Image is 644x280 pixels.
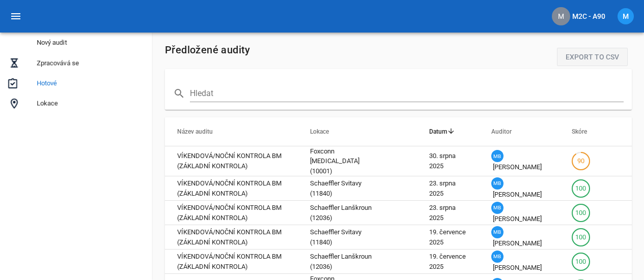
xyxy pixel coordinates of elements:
span: M [623,11,629,22]
th: Auditor: Not sorted. Activate to sort ascending. [479,117,559,146]
span: MB [493,228,501,236]
div: 100 [575,257,586,267]
th: : Not sorted. [607,117,632,146]
i: search [173,87,185,100]
td: 23. srpna 2025 [417,176,479,201]
td: VÍKENDOVÁ/NOČNÍ KONTROLA BM (ZÁKLADNÍ KONTROLA) [165,176,298,201]
span: [PERSON_NAME] [493,264,542,271]
input: Hledat [190,85,624,102]
span: [PERSON_NAME] [493,215,542,223]
th: Lokace: Not sorted. Activate to sort ascending. [298,117,393,146]
th: Datum: Sorted descending. Activate to remove sorting. [417,117,479,146]
td: 23. srpna 2025 [417,201,479,225]
td: Schaeffler Lanškroun (12036) [298,250,393,274]
td: VÍKENDOVÁ/NOČNÍ KONTROLA BM (ZÁKLADNÍ KONTROLA) [165,225,298,250]
td: VÍKENDOVÁ/NOČNÍ KONTROLA BM (ZÁKLADNÍ KONTROLA) [165,146,298,176]
td: Schaeffler Svitavy (11840) [298,225,393,250]
span: [PERSON_NAME] [493,239,542,247]
td: 19. července 2025 [417,250,479,274]
div: 100 [575,183,586,194]
td: 19. července 2025 [417,225,479,250]
span: M [558,11,564,22]
button: Export to csv [557,48,628,66]
div: Nový audit [37,37,145,49]
td: VÍKENDOVÁ/NOČNÍ KONTROLA BM (ZÁKLADNÍ KONTROLA) [165,201,298,225]
div: Hotové [37,77,145,89]
div: 100 [575,232,586,242]
td: Schaeffler Lanškroun (12036) [298,201,393,225]
span: [PERSON_NAME] [493,163,542,171]
i: arrow_upward [447,127,455,135]
div: 90 [577,156,584,166]
td: 30. srpna 2025 [417,146,479,176]
div: Export to csv [566,52,619,63]
th: : Not sorted. [393,117,417,146]
span: M2C - A90 [572,11,605,22]
td: Schaeffler Svitavy (11840) [298,176,393,201]
td: VÍKENDOVÁ/NOČNÍ KONTROLA BM (ZÁKLADNÍ KONTROLA) [165,250,298,274]
span: [PERSON_NAME] [493,191,542,198]
div: Lokace [37,98,145,110]
td: Foxconn [MEDICAL_DATA] (10001) [298,146,393,176]
button: M [617,7,635,25]
div: Zpracovává se [37,57,145,69]
i: menu [10,10,22,22]
th: Skóre: Not sorted. Activate to sort ascending. [559,117,607,146]
span: MB [493,253,501,260]
span: MB [493,152,501,160]
span: MB [493,204,501,211]
th: Název auditu: Not sorted. Activate to sort ascending. [165,117,298,146]
span: MB [493,179,501,187]
div: 100 [575,208,586,218]
h1: Předložené audity [165,45,445,69]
